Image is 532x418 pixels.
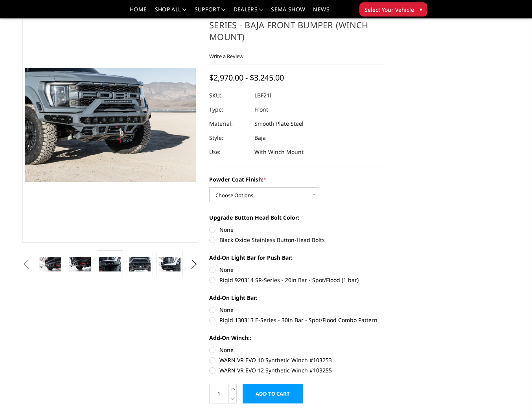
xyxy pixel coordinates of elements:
dd: LBF21I [254,88,272,103]
dt: Type: [209,103,249,117]
dt: Use: [209,145,249,159]
label: WARN VR EVO 10 Synthetic Winch #103253 [209,356,385,364]
label: Upgrade Button Head Bolt Color: [209,213,385,222]
label: Rigid 920314 SR-Series - 20in Bar - Spot/Flood (1 bar) [209,276,385,284]
button: Previous [20,258,32,270]
button: Next [188,258,200,270]
a: News [313,7,329,18]
label: Add-On Winch:: [209,334,385,342]
label: Add-On Light Bar for Push Bar: [209,253,385,262]
label: None [209,225,385,234]
input: Add to Cart [243,384,303,403]
a: Write a Review [209,53,243,60]
label: None [209,346,385,354]
label: WARN VR EVO 12 Synthetic Winch #103255 [209,366,385,374]
dd: Smooth Plate Steel [254,117,304,131]
label: Add-On Light Bar: [209,293,385,302]
span: $2,970.00 - $3,245.00 [209,72,284,83]
dd: With Winch Mount [254,145,304,159]
dt: Style: [209,131,249,145]
dd: Front [254,103,268,117]
dt: SKU: [209,88,249,103]
label: Rigid 130313 E-Series - 30in Bar - Spot/Flood Combo Pattern [209,316,385,324]
dd: Baja [254,131,266,145]
img: 2021-2025 Ford Raptor - Freedom Series - Baja Front Bumper (winch mount) [129,257,150,271]
a: Support [195,7,226,18]
label: Powder Coat Finish: [209,175,385,183]
a: Dealers [234,7,263,18]
span: ▾ [420,5,422,13]
a: shop all [155,7,187,18]
label: None [209,266,385,274]
img: 2021-2025 Ford Raptor - Freedom Series - Baja Front Bumper (winch mount) [69,257,90,271]
button: Select Your Vehicle [359,2,427,16]
span: Select Your Vehicle [364,5,414,14]
a: Home [130,7,147,18]
a: 2021-2025 Ford Raptor - Freedom Series - Baja Front Bumper (winch mount) [22,7,199,243]
img: 2021-2025 Ford Raptor - Freedom Series - Baja Front Bumper (winch mount) [99,257,120,271]
a: SEMA Show [271,7,305,18]
label: Black Oxide Stainless Button-Head Bolts [209,236,385,244]
img: 2021-2025 Ford Raptor - Freedom Series - Baja Front Bumper (winch mount) [39,257,61,271]
label: None [209,306,385,314]
dt: Material: [209,117,249,131]
img: 2021-2025 Ford Raptor - Freedom Series - Baja Front Bumper (winch mount) [159,257,180,271]
h1: [DATE]-[DATE] Ford Raptor - Freedom Series - Baja Front Bumper (winch mount) [209,7,385,48]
